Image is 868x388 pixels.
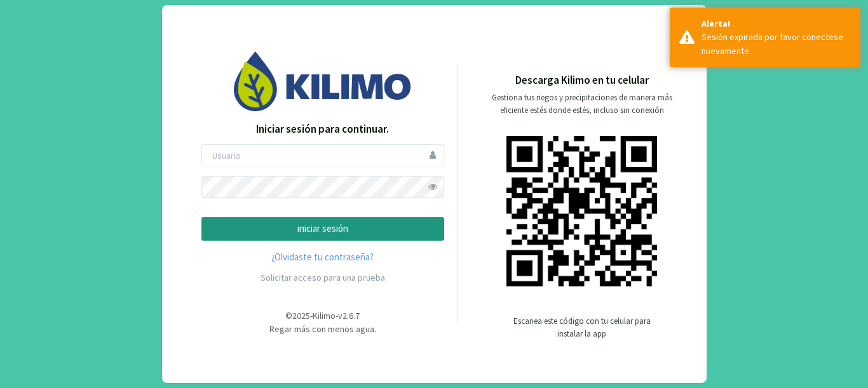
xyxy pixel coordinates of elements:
span: - [336,310,338,321]
img: qr code [506,136,657,286]
span: Kilimo [313,310,336,321]
span: 2025 [292,310,310,321]
p: Escanea este código con tu celular para instalar la app [512,315,652,340]
p: Gestiona tus riegos y precipitaciones de manera más eficiente estés donde estés, incluso sin cone... [484,91,680,117]
span: © [285,310,292,321]
p: iniciar sesión [212,222,433,236]
span: v2.6.7 [338,310,360,321]
button: iniciar sesión [201,217,444,241]
a: Solicitar acceso para una prueba [261,272,385,283]
div: Sesión expirada por favor conectese nuevamente. [702,30,851,58]
div: Alerta! [702,17,851,30]
a: ¿Olvidaste tu contraseña? [201,250,444,265]
input: Usuario [201,144,444,166]
span: - [310,310,313,321]
span: Regar más con menos agua. [269,323,376,335]
img: Image [234,51,412,110]
p: Iniciar sesión para continuar. [201,121,444,138]
p: Descarga Kilimo en tu celular [515,72,649,89]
